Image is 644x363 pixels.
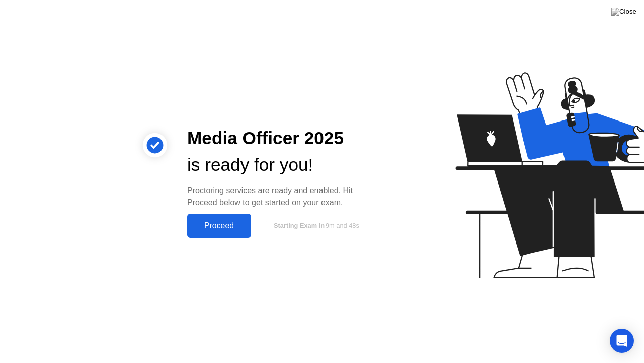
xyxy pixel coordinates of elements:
button: Starting Exam in9m and 48s [256,216,374,235]
div: Proctoring services are ready and enabled. Hit Proceed below to get started on your exam. [187,185,374,209]
div: Proceed [190,221,248,230]
div: is ready for you! [187,152,374,178]
button: Proceed [187,214,251,238]
div: Open Intercom Messenger [610,329,634,353]
img: Close [611,8,636,16]
span: 9m and 48s [326,222,359,229]
div: Media Officer 2025 [187,125,374,152]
